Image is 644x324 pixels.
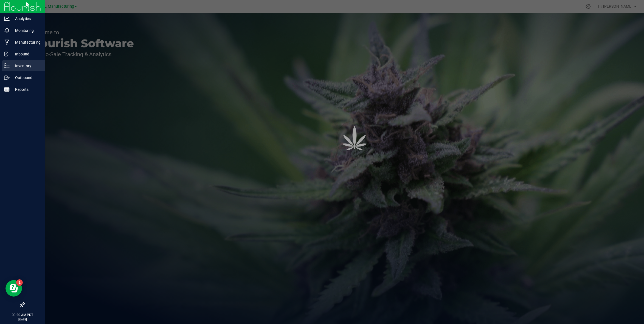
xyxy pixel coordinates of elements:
[10,51,43,57] p: Inbound
[10,74,43,81] p: Outbound
[4,28,10,33] inline-svg: Monitoring
[4,63,10,69] inline-svg: Inventory
[10,63,43,69] p: Inventory
[10,27,43,34] p: Monitoring
[4,51,10,57] inline-svg: Inbound
[10,15,43,22] p: Analytics
[4,75,10,80] inline-svg: Outbound
[2,312,43,317] p: 09:20 AM PDT
[10,86,43,93] p: Reports
[4,40,10,45] inline-svg: Manufacturing
[4,87,10,92] inline-svg: Reports
[16,279,23,286] iframe: Resource center unread badge
[2,317,43,322] p: [DATE]
[5,280,22,297] iframe: Resource center
[4,16,10,21] inline-svg: Analytics
[10,39,43,46] p: Manufacturing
